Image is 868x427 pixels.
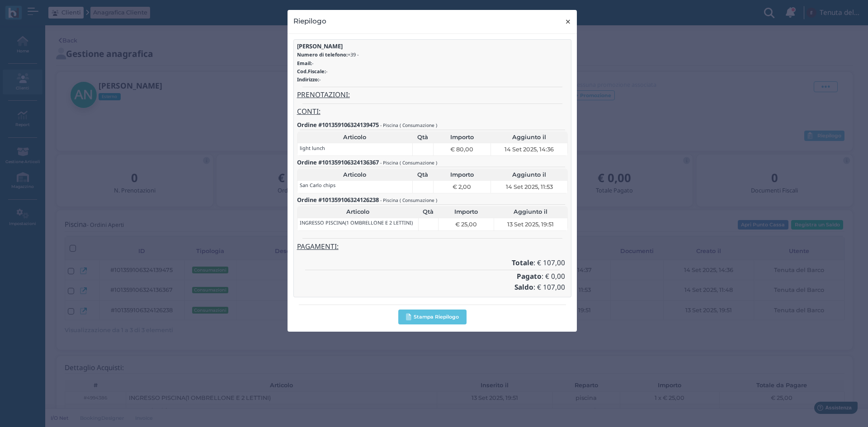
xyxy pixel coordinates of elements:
[293,16,326,26] h4: Riepilogo
[297,121,379,129] b: Ordine #101359106324139475
[300,145,325,151] h6: light lunch
[507,220,554,229] span: 13 Set 2025, 19:51
[297,60,312,66] b: Email:
[412,169,433,180] th: Qtà
[565,16,571,28] span: ×
[297,52,568,57] h6: +39 -
[491,131,568,143] th: Aggiunto il
[297,196,379,204] b: Ordine #101359106324126238
[297,61,568,66] h6: -
[400,160,437,166] small: ( Consumazione )
[297,158,379,166] b: Ordine #101359106324136367
[297,242,339,251] u: PAGAMENTI:
[297,69,568,74] h6: -
[297,42,343,50] b: [PERSON_NAME]
[300,273,565,281] h4: : € 0,00
[297,77,568,82] h6: -
[297,169,412,180] th: Articolo
[297,51,348,58] b: Numero di telefono:
[300,183,335,188] h6: San Carlo chips
[380,122,398,128] small: - Piscina
[300,259,565,267] h4: : € 107,00
[297,131,412,143] th: Articolo
[506,183,553,191] span: 14 Set 2025, 11:53
[297,90,350,99] u: PRENOTAZIONI:
[400,122,437,128] small: ( Consumazione )
[400,197,437,203] small: ( Consumazione )
[297,68,326,75] b: Cod.Fiscale:
[450,145,473,154] span: € 80,00
[433,131,491,143] th: Importo
[433,169,491,180] th: Importo
[297,76,319,83] b: Indirizzo:
[453,183,471,191] span: € 2,00
[418,206,438,218] th: Qtà
[300,220,413,225] h6: INGRESSO PISCINA(1 OMBRELLONE E 2 LETTINI)
[398,310,467,324] button: Stampa Riepilogo
[512,258,533,267] b: Totale
[380,160,398,166] small: - Piscina
[300,284,565,291] h4: : € 107,00
[380,197,398,203] small: - Piscina
[455,220,477,229] span: € 25,00
[514,282,533,292] b: Saldo
[297,206,418,218] th: Articolo
[505,145,554,154] span: 14 Set 2025, 14:36
[412,131,433,143] th: Qtà
[491,169,568,180] th: Aggiunto il
[494,206,568,218] th: Aggiunto il
[438,206,494,218] th: Importo
[27,7,60,14] span: Assistenza
[297,107,321,116] u: CONTI:
[517,272,542,281] b: Pagato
